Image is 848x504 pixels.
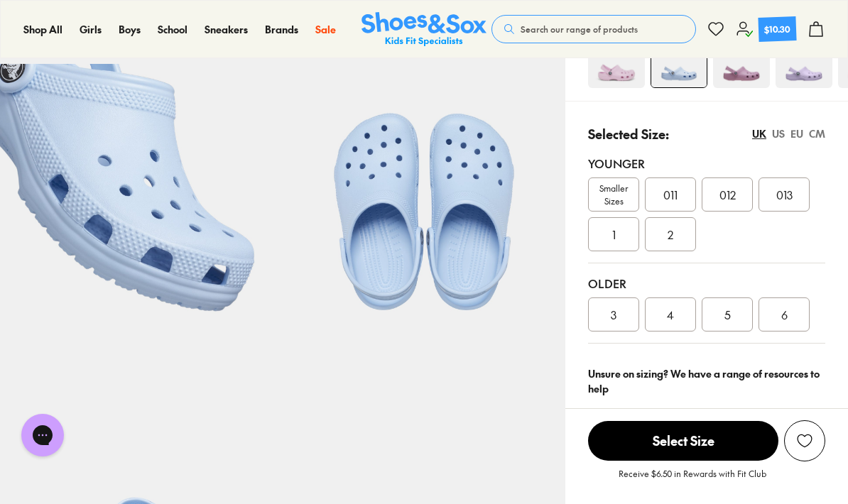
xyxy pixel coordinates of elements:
span: Shop All [23,22,62,36]
img: 4-464490_1 [588,31,645,88]
button: Search our range of products [491,15,696,43]
iframe: Gorgias live chat messenger [14,409,71,461]
div: EU [790,126,803,141]
span: School [158,22,187,36]
img: 4-527493_1 [651,32,707,87]
a: Sale [315,22,336,37]
img: 4-495048_1 [776,31,832,88]
button: Add to wishlist [784,420,825,461]
p: Receive $6.50 in Rewards with Fit Club [619,467,766,493]
img: 4-538788_1 [713,31,770,88]
span: Search our range of products [521,23,638,35]
span: Boys [119,22,141,36]
button: Select Size [588,420,778,461]
a: Shop All [23,22,62,37]
div: US [772,126,785,141]
a: $10.30 [736,17,796,41]
span: 011 [663,186,678,203]
span: 6 [781,306,788,323]
span: 013 [776,186,793,203]
span: Sale [315,22,336,36]
a: Brands [265,22,298,37]
a: School [158,22,187,37]
span: 4 [667,306,674,323]
a: Boys [119,22,141,37]
span: 2 [668,226,673,243]
img: SNS_Logo_Responsive.svg [362,12,486,47]
a: Sneakers [205,22,248,37]
div: Unsure on sizing? We have a range of resources to help [588,366,825,396]
a: Girls [80,22,102,37]
div: CM [809,126,825,141]
p: Selected Size: [588,124,669,143]
span: Select Size [588,421,778,461]
span: 5 [724,306,731,323]
img: 7-527496_1 [283,64,565,346]
div: Older [588,275,825,292]
div: UK [752,126,766,141]
span: Girls [80,22,102,36]
span: 1 [612,226,616,243]
span: 012 [719,186,736,203]
span: Smaller Sizes [589,182,638,207]
div: $10.30 [764,22,791,35]
span: Sneakers [205,22,248,36]
a: Shoes & Sox [362,12,486,47]
span: Brands [265,22,298,36]
div: Younger [588,155,825,172]
span: 3 [611,306,616,323]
